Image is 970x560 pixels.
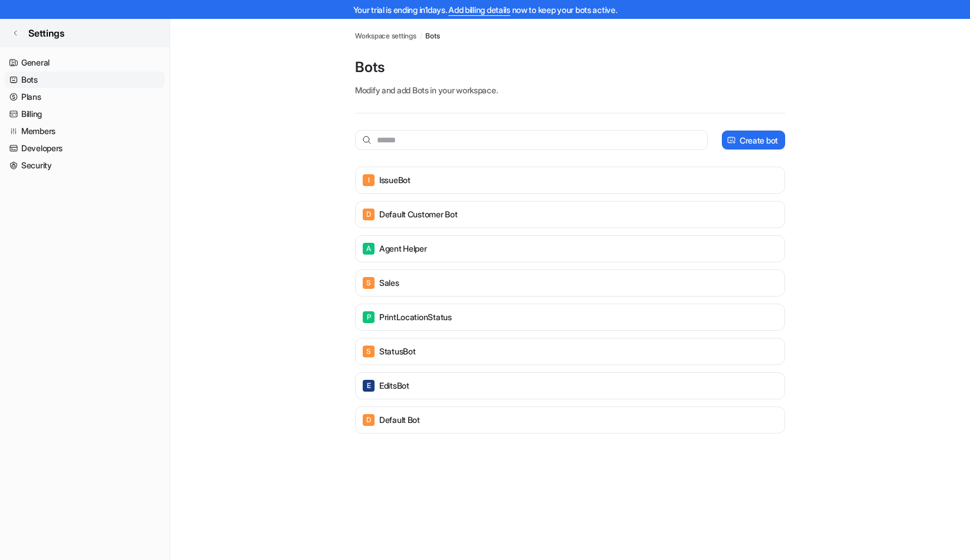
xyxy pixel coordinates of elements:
[363,277,375,289] span: S
[28,26,64,40] span: Settings
[5,71,165,88] a: Bots
[363,380,375,392] span: E
[379,380,409,392] p: EditsBot
[363,346,375,357] span: S
[355,31,416,41] a: Workspace settings
[363,311,375,323] span: P
[379,277,399,289] p: Sales
[363,414,375,426] span: D
[379,346,415,357] p: StatusBot
[379,174,411,186] p: IssueBot
[5,54,165,71] a: General
[5,106,165,122] a: Billing
[448,5,510,15] a: Add billing details
[363,243,375,255] span: A
[740,134,778,146] p: Create bot
[379,209,457,220] p: Default Customer Bot
[5,89,165,105] a: Plans
[363,209,375,220] span: D
[363,174,375,186] span: I
[420,31,422,41] span: /
[5,140,165,157] a: Developers
[425,31,440,41] a: Bots
[379,243,427,255] p: Agent Helper
[379,414,420,426] p: Default Bot
[5,123,165,139] a: Members
[5,157,165,174] a: Security
[379,311,452,323] p: PrintLocationStatus
[722,131,785,149] button: Create bot
[355,84,785,96] p: Modify and add Bots in your workspace.
[355,58,785,77] p: Bots
[727,136,736,145] img: create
